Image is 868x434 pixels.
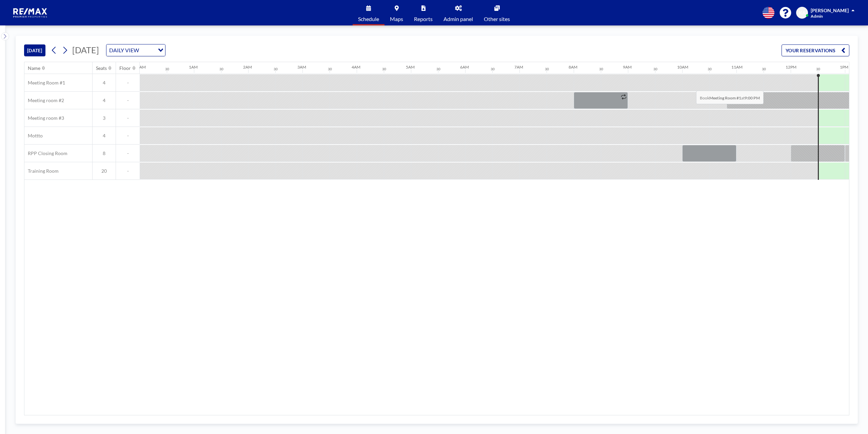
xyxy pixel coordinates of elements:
[93,80,116,86] span: 4
[623,64,632,70] div: 9AM
[93,168,116,174] span: 20
[514,64,523,70] div: 7AM
[677,64,688,70] div: 10AM
[28,65,40,71] div: Name
[116,115,140,121] span: -
[93,133,116,139] span: 4
[135,64,146,70] div: 12AM
[96,65,107,71] div: Seats
[484,16,510,22] span: Other sites
[358,16,379,22] span: Schedule
[786,64,796,70] div: 12PM
[545,67,549,71] div: 30
[811,14,823,19] span: Admin
[840,64,848,70] div: 1PM
[569,64,577,70] div: 8AM
[24,150,67,156] span: RPP Closing Room
[491,67,495,71] div: 30
[24,44,45,56] button: [DATE]
[116,97,140,103] span: -
[599,67,603,71] div: 30
[11,6,50,20] img: organization-logo
[731,64,743,70] div: 11AM
[762,67,766,71] div: 30
[382,67,386,71] div: 30
[24,80,65,86] span: Meeting Room #1
[119,65,131,71] div: Floor
[24,168,59,174] span: Training Room
[328,67,332,71] div: 30
[443,16,473,22] span: Admin panel
[108,46,140,55] span: DAILY VIEW
[297,64,306,70] div: 3AM
[811,7,849,13] span: [PERSON_NAME]
[745,95,760,100] b: 9:00 PM
[24,115,64,121] span: Meeting room #3
[708,67,712,71] div: 30
[165,67,169,71] div: 30
[24,97,64,103] span: Meeting room #2
[116,150,140,156] span: -
[243,64,252,70] div: 2AM
[106,44,165,56] div: Search for option
[141,46,154,55] input: Search for option
[189,64,198,70] div: 1AM
[93,97,116,103] span: 4
[72,45,99,55] span: [DATE]
[116,168,140,174] span: -
[406,64,415,70] div: 5AM
[219,67,223,71] div: 30
[436,67,440,71] div: 30
[460,64,469,70] div: 6AM
[116,80,140,86] span: -
[709,95,741,100] b: Meeting Room #1
[414,16,433,22] span: Reports
[24,133,43,139] span: Mottto
[274,67,278,71] div: 30
[782,44,849,56] button: YOUR RESERVATIONS
[390,16,403,22] span: Maps
[93,115,116,121] span: 3
[116,133,140,139] span: -
[696,91,764,104] span: Book at
[799,10,806,16] span: KA
[93,150,116,156] span: 8
[352,64,360,70] div: 4AM
[653,67,657,71] div: 30
[816,67,820,71] div: 30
